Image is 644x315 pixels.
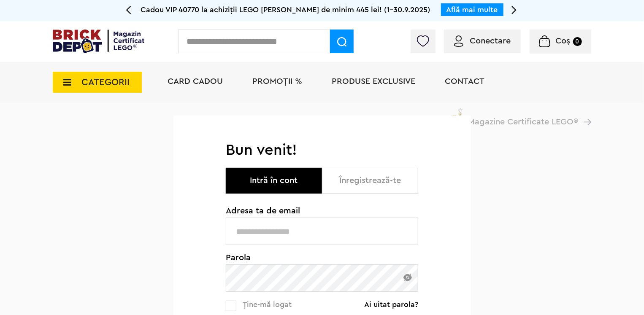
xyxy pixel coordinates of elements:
[252,77,302,86] a: PROMOȚII %
[226,168,322,194] button: Intră în cont
[556,37,571,45] span: Coș
[454,37,511,45] a: Conectare
[573,37,582,46] small: 0
[446,6,498,13] a: Află mai multe
[364,300,418,309] a: Ai uitat parola?
[141,6,430,13] span: Cadou VIP 40770 la achiziții LEGO [PERSON_NAME] de minim 445 lei! (1-30.9.2025)
[226,141,418,159] h1: Bun venit!
[226,253,418,262] span: Parola
[445,77,484,86] a: Contact
[332,77,415,86] a: Produse exclusive
[81,78,130,87] span: CATEGORII
[322,168,418,194] button: Înregistrează-te
[226,207,418,215] span: Adresa ta de email
[243,301,292,308] span: Ține-mă logat
[168,77,223,86] a: Card Cadou
[470,37,511,45] span: Conectare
